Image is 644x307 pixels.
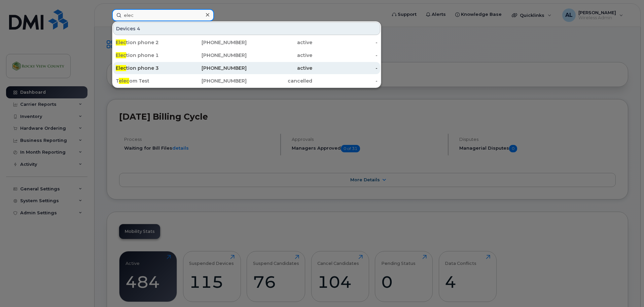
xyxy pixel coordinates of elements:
div: - [312,52,378,59]
span: Elec [116,39,126,45]
div: T om Test [116,78,181,84]
a: Election phone 2[PHONE_NUMBER]active- [113,36,380,49]
div: [PHONE_NUMBER] [181,52,247,59]
div: tion phone 2 [116,39,181,46]
div: [PHONE_NUMBER] [181,39,247,46]
div: - [312,78,378,84]
a: Telecom Test[PHONE_NUMBER]cancelled- [113,75,380,87]
div: - [312,39,378,46]
div: [PHONE_NUMBER] [181,65,247,71]
div: active [247,39,312,46]
a: Election phone 3[PHONE_NUMBER]active- [113,62,380,74]
span: Elec [116,65,126,71]
div: Devices [113,22,380,35]
span: Elec [116,52,126,58]
div: tion phone 3 [116,65,181,71]
span: elec [119,78,129,84]
div: tion phone 1 [116,52,181,59]
div: - [312,65,378,71]
iframe: Messenger Launcher [615,278,639,302]
div: active [247,52,312,59]
span: 4 [137,25,140,32]
div: [PHONE_NUMBER] [181,78,247,84]
div: active [247,65,312,71]
div: cancelled [247,78,312,84]
a: Election phone 1[PHONE_NUMBER]active- [113,49,380,61]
